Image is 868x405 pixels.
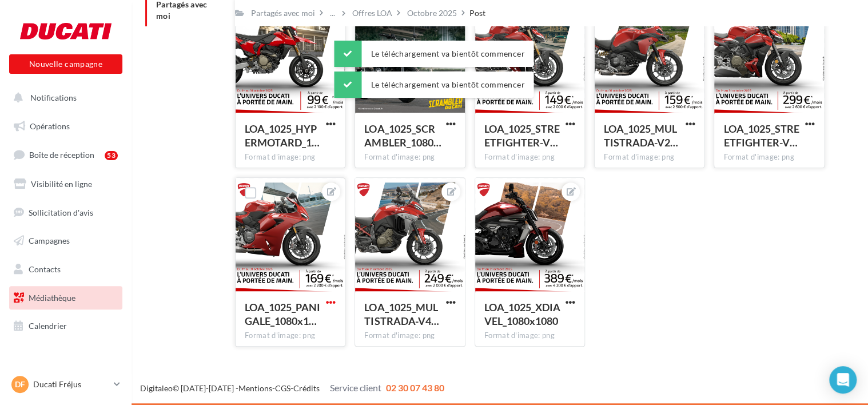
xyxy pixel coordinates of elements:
div: Format d'image: png [484,152,575,162]
a: Contacts [7,257,125,281]
p: Ducati Fréjus [33,379,109,390]
span: LOA_1025_XDIAVEL_1080x1080 [484,301,560,327]
span: LOA_1025_MULTISTRADA-V2_1080x1080 [604,122,678,149]
span: Calendrier [29,321,67,331]
span: LOA_1025_HYPERMOTARD_1080x1080 [245,122,320,149]
a: Mentions [238,383,272,393]
a: DF Ducati Fréjus [9,374,122,395]
div: Format d'image: png [245,331,336,341]
div: Partagés avec moi [251,7,315,19]
a: Digitaleo [140,383,173,393]
span: LOA_1025_MULTISTRADA-V4_1080x1080 [364,301,439,327]
a: Campagnes [7,229,125,253]
span: LOA_1025_STREETFIGHTER-V2_1080x1080 [484,122,560,149]
span: Service client [330,382,381,393]
span: Boîte de réception [29,150,94,160]
span: DF [15,379,25,390]
div: Format d'image: png [364,331,455,341]
span: Opérations [30,121,70,131]
div: Post [469,7,485,19]
button: Nouvelle campagne [9,54,122,74]
div: Le téléchargement va bientôt commencer [334,41,533,67]
div: Le téléchargement va bientôt commencer [334,72,533,98]
a: Opérations [7,114,125,138]
a: Boîte de réception53 [7,142,125,167]
span: LOA_1025_SCRAMBLER_1080x1080 [364,122,441,149]
div: ... [328,5,337,21]
span: Sollicitation d'avis [29,207,93,217]
span: 02 30 07 43 80 [386,382,444,393]
div: Offres LOA [352,7,392,19]
span: © [DATE]-[DATE] - - - [140,383,444,393]
div: Format d'image: png [364,152,455,162]
span: LOA_1025_PANIGALE_1080x1080 [245,301,320,327]
a: Visibilité en ligne [7,172,125,196]
a: Sollicitation d'avis [7,201,125,225]
a: Médiathèque [7,286,125,310]
div: 53 [105,151,118,160]
div: Format d'image: png [604,152,695,162]
div: Format d'image: png [484,331,575,341]
a: CGS [275,383,290,393]
span: Contacts [29,264,61,274]
span: Notifications [30,93,77,102]
span: Médiathèque [29,293,75,303]
div: Octobre 2025 [407,7,457,19]
span: Visibilité en ligne [31,179,92,189]
button: Notifications [7,86,120,110]
a: Calendrier [7,314,125,338]
div: Format d'image: png [245,152,336,162]
div: Format d'image: png [723,152,814,162]
span: Campagnes [29,236,70,245]
span: LOA_1025_STREETFIGHTER-V4_1080x1080 [723,122,799,149]
a: Crédits [293,383,320,393]
div: Open Intercom Messenger [829,366,857,394]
